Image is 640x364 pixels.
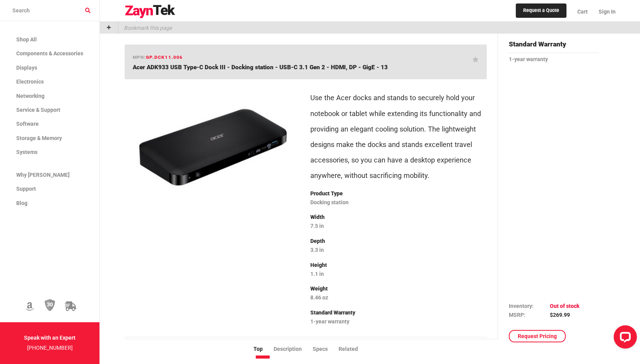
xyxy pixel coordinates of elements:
td: Inventory [509,302,550,310]
a: Request Pricing [509,330,566,342]
li: Specs [313,345,339,353]
p: 1-year warranty [310,317,487,327]
p: 7.5 in [310,221,487,231]
span: GP.DCK11.006 [146,55,183,60]
p: Width [310,212,487,222]
p: Standard Warranty [310,308,487,318]
img: 30 Day Return Policy [44,299,55,312]
p: Weight [310,284,487,294]
span: Shop All [16,36,37,43]
p: Height [310,260,487,270]
p: 3.3 in [310,245,487,255]
p: Bookmark this page [118,22,172,34]
span: Cart [577,9,588,15]
p: Product Type [310,189,487,199]
a: Sign In [593,2,616,21]
td: MSRP [509,311,550,319]
p: Use the Acer docks and stands to securely hold your notebook or tablet while extending its functi... [310,90,487,183]
p: 8.46 oz [310,293,487,303]
td: $269.99 [550,311,580,319]
a: [PHONE_NUMBER] [27,345,73,351]
h4: Standard Warranty [509,39,599,53]
span: Out of stock [550,303,580,309]
span: Acer ADK933 USB Type-C Dock III - Docking station - USB-C 3.1 Gen 2 - HDMI, DP - GigE - 13 [133,64,388,71]
li: Related [339,345,369,353]
iframe: LiveChat chat widget [607,322,640,355]
p: Docking station [310,198,487,208]
span: Software [16,121,39,127]
li: Top [253,345,274,353]
span: Displays [16,65,37,71]
p: 1.1 in [310,269,487,279]
li: Description [274,345,313,353]
p: Depth [310,236,487,246]
a: Request a Quote [516,3,566,18]
h6: mpn: [133,54,183,61]
span: Components & Accessories [16,50,83,56]
span: Support [16,186,36,192]
p: 1-year warranty [509,55,599,65]
strong: Speak with an Expert [24,335,75,341]
span: Networking [16,93,44,99]
span: Service & Support [16,107,60,113]
img: logo [125,5,176,19]
span: Storage & Memory [16,135,62,141]
span: Systems [16,149,38,155]
a: Cart [572,2,593,21]
span: Electronics [16,79,44,85]
img: GP.DCK11.006 -- Acer ADK933 USB Type-C Dock III - Docking station - USB-C 3.1 Gen 2 - HDMI, DP - ... [131,85,295,209]
span: Why [PERSON_NAME] [16,172,70,178]
span: Blog [16,200,27,206]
